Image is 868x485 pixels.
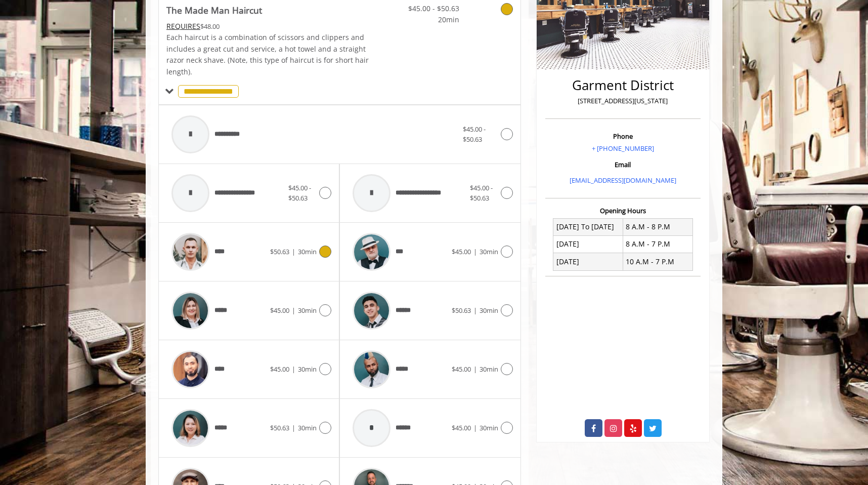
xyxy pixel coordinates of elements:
span: 30min [298,423,317,432]
span: $45.00 [452,423,471,432]
span: This service needs some Advance to be paid before we block your appointment [166,21,200,31]
span: $45.00 - $50.63 [463,125,486,144]
a: [EMAIL_ADDRESS][DOMAIN_NAME] [570,176,676,185]
span: 30min [480,306,498,315]
td: [DATE] To [DATE] [553,218,623,235]
span: 30min [298,306,317,315]
span: $45.00 - $50.63 [288,183,311,203]
a: + [PHONE_NUMBER] [592,144,654,153]
span: | [292,365,295,374]
span: | [292,247,295,256]
b: The Made Man Haircut [166,3,262,17]
span: | [292,306,295,315]
span: | [473,247,477,256]
span: 20min [400,14,459,25]
span: | [473,423,477,432]
h3: Email [548,161,698,168]
span: 30min [298,247,317,256]
span: $50.63 [270,247,289,256]
span: | [292,423,295,432]
h3: Opening Hours [545,207,701,214]
td: [DATE] [553,253,623,270]
span: | [473,365,477,374]
td: 10 A.M - 7 P.M [623,253,692,270]
span: 30min [298,365,317,374]
span: | [473,306,477,315]
td: 8 A.M - 7 P.M [623,235,692,253]
span: 30min [480,423,498,432]
span: Each haircut is a combination of scissors and clippers and includes a great cut and service, a ho... [166,32,369,76]
span: $45.00 [270,306,289,315]
span: $50.63 [270,423,289,432]
span: 30min [480,365,498,374]
span: $45.00 [270,365,289,374]
span: $45.00 [452,247,471,256]
span: $45.00 - $50.63 [470,183,493,203]
span: 30min [480,247,498,256]
span: $45.00 [452,365,471,374]
span: $50.63 [452,306,471,315]
td: [DATE] [553,235,623,253]
p: [STREET_ADDRESS][US_STATE] [548,96,698,106]
td: 8 A.M - 8 P.M [623,218,692,235]
h2: Garment District [548,78,698,93]
span: $45.00 - $50.63 [400,3,459,14]
h3: Phone [548,133,698,140]
div: $48.00 [166,21,370,32]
